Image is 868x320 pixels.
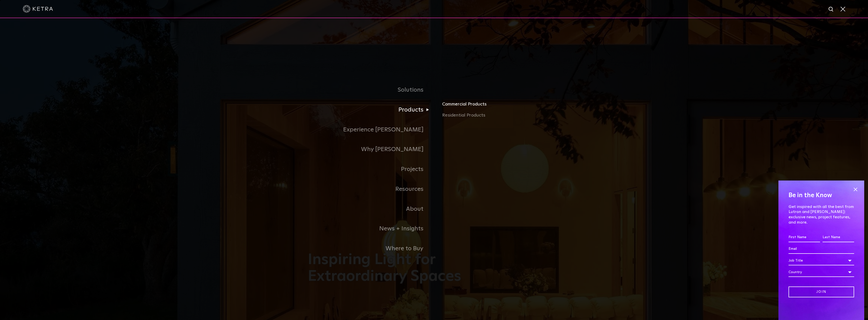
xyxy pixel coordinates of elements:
a: Residential Products [442,112,560,119]
a: Projects [308,159,434,179]
h4: Be in the Know [789,191,854,200]
a: Experience [PERSON_NAME] [308,120,434,140]
a: About [308,199,434,219]
input: Last Name [823,233,854,242]
input: First Name [789,233,820,242]
input: Join [789,287,854,297]
a: Solutions [308,80,434,100]
img: search icon [828,6,834,13]
div: Navigation Menu [308,80,560,259]
a: Why [PERSON_NAME] [308,139,434,159]
div: Country [789,267,854,277]
a: Commercial Products [442,101,560,112]
img: ketra-logo-2019-white [23,5,53,13]
a: News + Insights [308,219,434,239]
p: Get inspired with all the best from Lutron and [PERSON_NAME]: exclusive news, project features, a... [789,204,854,225]
a: Where to Buy [308,239,434,259]
a: Resources [308,179,434,199]
div: Job Title [789,256,854,265]
a: Products [308,100,434,120]
input: Email [789,244,854,254]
